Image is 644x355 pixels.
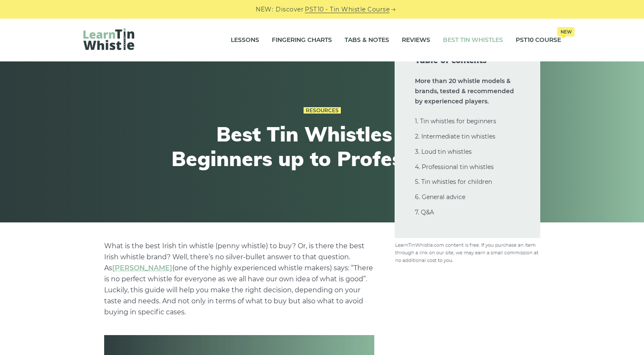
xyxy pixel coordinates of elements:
a: 4. Professional tin whistles [415,163,494,171]
a: Lessons [231,30,259,51]
a: PST10 CourseNew [516,30,561,51]
a: 5. Tin whistles for children [415,178,492,186]
span: New [557,27,575,36]
a: 1. Tin whistles for beginners [415,117,496,125]
a: 3. Loud tin whistles [415,148,472,155]
h1: Best Tin Whistles for Beginners up to Professionals [166,122,478,171]
strong: More than 20 whistle models & brands, tested & recommended by experienced players. [415,77,514,105]
img: disclosure [395,241,540,263]
a: Reviews [402,30,430,51]
a: 2. Intermediate tin whistles [415,133,495,140]
img: LearnTinWhistle.com [83,28,134,50]
a: Tabs & Notes [345,30,389,51]
a: Fingering Charts [272,30,332,51]
a: Resources [304,107,341,114]
p: What is the best Irish tin whistle (penny whistle) to buy? Or, is there the best Irish whistle br... [104,241,374,318]
a: 6. General advice [415,193,465,201]
a: 7. Q&A [415,208,434,216]
a: undefined (opens in a new tab) [112,264,172,272]
a: Best Tin Whistles [443,30,503,51]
